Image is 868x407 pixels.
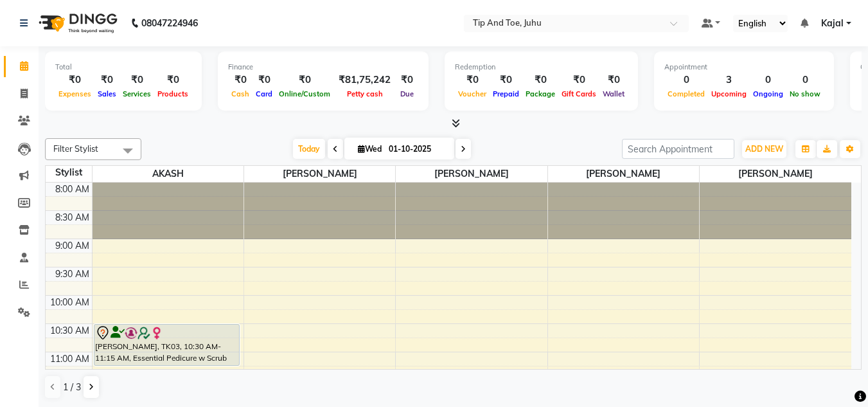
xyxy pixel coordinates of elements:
span: Services [120,89,154,98]
img: logo [33,5,121,41]
div: 9:30 AM [53,267,92,281]
div: Finance [228,62,418,73]
div: 0 [664,73,708,87]
div: 0 [750,73,786,87]
span: Card [252,89,276,98]
div: 10:00 AM [48,296,92,309]
div: ₹0 [490,73,522,87]
span: Completed [664,89,708,98]
div: 10:30 AM [48,324,92,338]
div: Total [55,62,191,73]
div: Appointment [664,62,824,73]
span: Online/Custom [276,89,333,98]
div: Redemption [455,62,628,73]
div: ₹0 [228,73,252,87]
div: ₹0 [154,73,191,87]
div: Stylist [46,166,92,179]
span: Ongoing [750,89,786,98]
div: ₹0 [55,73,94,87]
input: 2025-10-01 [385,140,449,159]
div: ₹0 [599,73,628,87]
div: 0 [786,73,824,87]
div: 11:00 AM [48,352,92,366]
span: [PERSON_NAME] [700,166,851,182]
div: 8:30 AM [53,211,92,224]
span: Expenses [55,89,94,98]
span: Cash [228,89,252,98]
input: Search Appointment [622,139,734,159]
div: ₹0 [455,73,490,87]
span: Wallet [599,89,628,98]
b: 08047224946 [141,5,198,41]
span: Prepaid [490,89,522,98]
div: [PERSON_NAME], TK03, 10:30 AM-11:15 AM, Essential Pedicure w Scrub [94,325,240,365]
span: Filter Stylist [53,143,98,154]
span: AKASH [93,166,244,182]
div: 3 [708,73,750,87]
div: ₹0 [558,73,599,87]
span: Products [154,89,191,98]
div: ₹0 [94,73,120,87]
div: ₹81,75,242 [333,73,396,87]
span: Package [522,89,558,98]
div: 9:00 AM [53,239,92,253]
span: Kajal [821,17,844,30]
span: [PERSON_NAME] [548,166,699,182]
span: Petty cash [344,89,386,98]
span: Wed [355,144,385,154]
span: ADD NEW [745,144,783,154]
span: Sales [94,89,120,98]
span: [PERSON_NAME] [396,166,547,182]
span: Gift Cards [558,89,599,98]
div: ₹0 [252,73,276,87]
span: Voucher [455,89,490,98]
span: [PERSON_NAME] [244,166,395,182]
div: ₹0 [276,73,333,87]
div: ₹0 [120,73,154,87]
span: Due [397,89,417,98]
div: ₹0 [396,73,418,87]
span: No show [786,89,824,98]
span: Today [293,139,325,159]
div: 8:00 AM [53,183,92,196]
button: ADD NEW [742,140,786,158]
span: 1 / 3 [63,381,81,394]
div: ₹0 [522,73,558,87]
span: Upcoming [708,89,750,98]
